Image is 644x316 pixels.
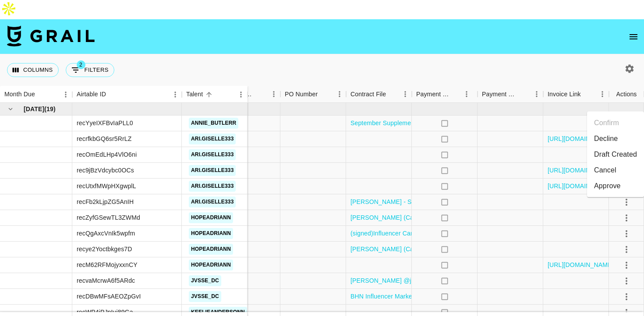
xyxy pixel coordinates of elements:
a: [URL][DOMAIN_NAME] [548,166,614,175]
div: Airtable ID [72,86,182,103]
button: Menu [59,88,72,101]
button: Menu [234,88,248,101]
button: select merge strategy [619,195,634,210]
div: Payment Sent [416,86,450,103]
a: ari.giselle333 [189,181,236,192]
a: hopeadriann [189,212,233,223]
div: recye2Yoctbkges7D [77,245,132,253]
div: Payment Sent [412,86,478,103]
button: Sort [386,88,398,100]
button: select merge strategy [619,242,634,257]
span: 2 [77,60,85,69]
div: recM62RFMojyxxnCY [77,260,138,269]
a: ari.giselle333 [189,149,236,160]
a: BHN Influencer Marketing Agreement - @jvsse_dc.docx (1) (1).pdf [350,292,535,301]
a: ari.giselle333 [189,197,236,207]
button: Menu [333,88,346,101]
div: recrfkbGQ6sr5RrLZ [77,134,131,143]
a: hopeadriann [189,228,233,239]
button: Menu [399,88,412,101]
a: hopeadriann [189,260,233,270]
button: Menu [267,88,280,101]
img: Grail Talent [7,25,95,46]
a: [URL][DOMAIN_NAME] [548,134,614,143]
div: Approve [594,181,621,191]
div: PO Number [280,86,346,103]
div: Payment Sent Date [478,86,543,103]
div: Talent [186,86,203,103]
a: [PERSON_NAME] (Campaign 2) MOA - [GEOGRAPHIC_DATA] Fully Signed.pdf [350,245,574,253]
div: Actions [609,86,644,103]
button: Select columns [7,63,59,77]
button: select merge strategy [619,274,634,288]
a: annie_butlerr [189,118,238,129]
button: Sort [35,88,47,101]
span: ( 19 ) [44,105,56,113]
a: [URL][DOMAIN_NAME] [548,182,614,190]
button: Sort [581,88,593,100]
div: Special Booking Type [215,86,280,103]
div: recFb2kLjpZG5AnIH [77,197,134,206]
div: Actions [616,86,637,103]
button: Sort [450,88,463,100]
div: rec9jBzVdcybc0OCs [77,166,134,175]
a: hopeadriann [189,244,233,255]
button: Sort [255,88,267,100]
div: Talent [182,86,248,103]
a: [PERSON_NAME] (Campaign 2) MOA - [GEOGRAPHIC_DATA] Fully Signed.pdf [350,213,574,222]
div: PO Number [285,86,318,103]
a: September Supplement x Duo Campaign_ Wellbel Influencer Contract (2).pdf [350,119,565,127]
li: Cancel [587,162,644,178]
button: Show filters [66,63,114,77]
button: Menu [460,88,473,101]
button: select merge strategy [619,289,634,304]
div: Payment Sent Date [482,86,518,103]
button: open drawer [625,28,642,46]
a: [URL][DOMAIN_NAME] [548,260,614,269]
div: recZyfGSewTL3ZWMd [77,213,140,222]
li: Draft Created [587,147,644,162]
div: recOmEdLHp4VlO6ni [77,150,137,159]
div: Contract File [350,86,386,103]
div: recYyeIXFBvIaPLL0 [77,119,133,127]
li: Decline [587,131,644,147]
button: Sort [106,88,118,101]
button: select merge strategy [619,226,634,241]
button: select merge strategy [619,211,634,225]
a: ari.giselle333 [189,133,236,144]
button: hide children [4,103,17,115]
div: Month Due [4,86,35,103]
button: Menu [596,88,609,101]
button: Sort [318,88,330,100]
div: recvaMcrwA6f5ARdc [77,276,135,285]
div: Invoice Link [548,86,581,103]
button: Sort [518,88,530,100]
div: Invoice Link [543,86,609,103]
div: recDBwMFsAEOZpGvI [77,292,141,301]
a: jvsse_dc [189,275,221,286]
div: recUtxfMWpHXgwplL [77,182,136,190]
a: ari.giselle333 [189,165,236,176]
button: Menu [530,88,543,101]
div: Contract File [346,86,412,103]
span: [DATE] [24,105,44,113]
button: Sort [203,88,215,101]
div: recQgAxcVnIk5wpfm [77,229,135,238]
a: jvsse_dc [189,291,221,302]
button: select merge strategy [619,258,634,273]
button: Menu [169,88,182,101]
a: (signed)Influencer Campaign (Agency Agreement with ASSOCIATED TALENT LIMITED).pdf [350,229,606,238]
div: Airtable ID [77,86,106,103]
a: [PERSON_NAME] @jvsse_dc MOA - Haven (1) (1).pdf [350,276,503,285]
